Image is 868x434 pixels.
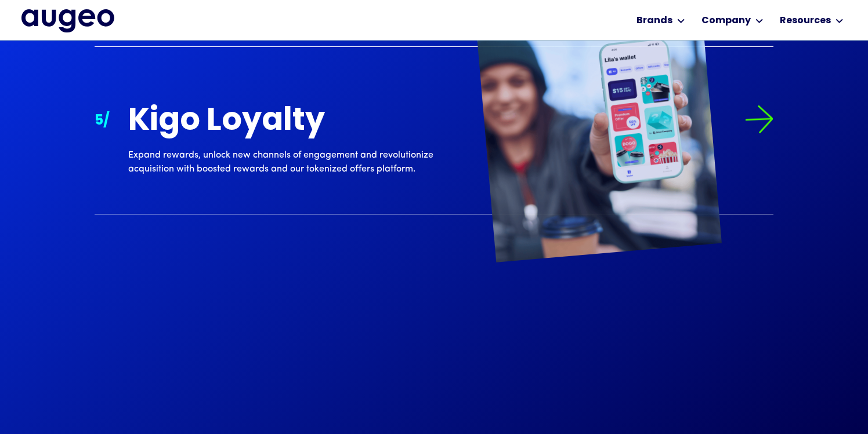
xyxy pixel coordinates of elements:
[780,14,831,28] div: Resources
[701,14,751,28] div: Company
[21,9,114,34] a: home
[95,76,773,214] a: 5/Arrow symbol in bright green pointing right to indicate an active link.Kigo LoyaltyExpand rewar...
[743,104,773,134] img: Arrow symbol in bright green pointing right to indicate an active link.
[128,148,462,176] div: Expand rewards, unlock new channels of engagement and revolutionize acquisition with boosted rewa...
[128,105,462,139] div: Kigo Loyalty
[95,111,103,132] div: 5
[636,14,672,28] div: Brands
[103,111,110,132] div: /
